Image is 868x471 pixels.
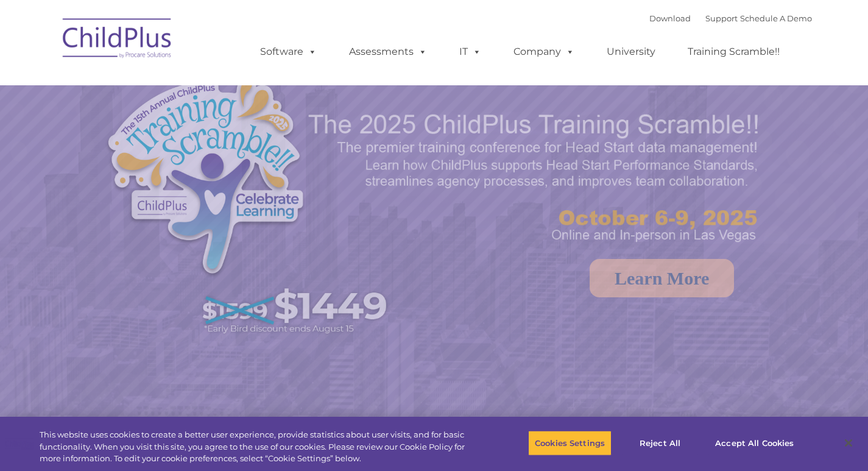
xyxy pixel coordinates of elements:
button: Accept All Cookies [708,430,800,456]
div: This website uses cookies to create a better user experience, provide statistics about user visit... [40,429,478,465]
a: Support [705,13,738,23]
a: Schedule A Demo [740,13,812,23]
a: Company [501,40,587,64]
a: Assessments [337,40,439,64]
a: Learn More [590,259,734,297]
a: Software [248,40,329,64]
a: University [595,40,668,64]
a: Download [649,13,691,23]
a: IT [447,40,493,64]
img: ChildPlus by Procare Solutions [57,10,178,71]
button: Reject All [622,430,698,456]
button: Close [835,430,862,456]
a: Training Scramble!! [676,40,792,64]
button: Cookies Settings [528,430,612,456]
font: | [649,13,812,23]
